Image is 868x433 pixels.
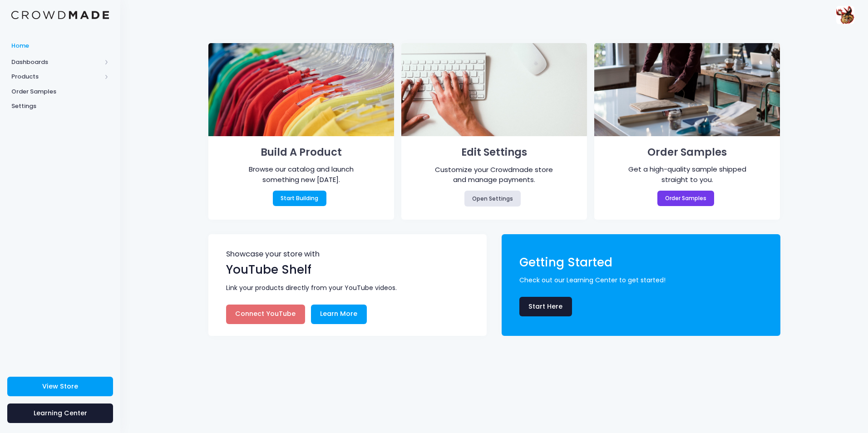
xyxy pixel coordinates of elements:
[226,251,471,261] span: Showcase your store with
[11,11,109,20] img: Logo
[519,254,612,271] span: Getting Started
[11,58,101,67] span: Dashboards
[608,143,767,162] h1: Order Samples
[11,41,109,50] span: Home
[11,102,109,111] span: Settings
[429,165,559,185] div: Customize your Crowdmade store and manage payments.
[222,143,381,162] h1: Build A Product
[657,191,715,206] a: Order Samples
[34,408,87,418] span: Learning Center
[311,305,367,324] a: Learn More
[11,87,109,96] span: Order Samples
[622,164,752,185] div: Get a high-quality sample shipped straight to you.
[273,191,326,206] a: Start Building
[226,261,311,278] span: YouTube Shelf
[42,382,78,391] span: View Store
[519,276,767,285] span: Check out our Learning Center to get started!
[7,377,113,396] a: View Store
[519,297,572,316] a: Start Here
[464,191,521,206] a: Open Settings
[7,403,113,423] a: Learning Center
[11,72,101,81] span: Products
[236,164,366,185] div: Browse our catalog and launch something new [DATE].
[836,6,854,24] img: User
[226,305,305,324] a: Connect YouTube
[414,143,574,162] h1: Edit Settings
[226,283,474,293] span: Link your products directly from your YouTube videos.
